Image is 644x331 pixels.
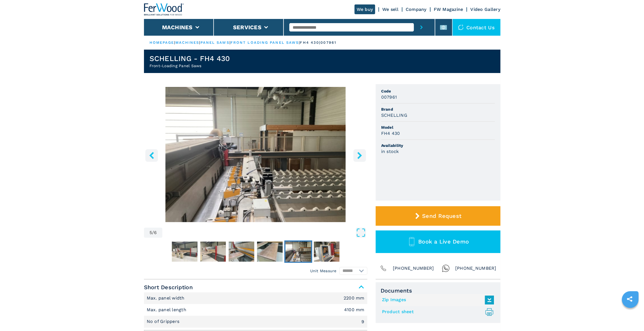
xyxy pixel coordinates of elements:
[200,242,226,262] img: 8595a6c42c708e9fd14e7f583af31b55
[150,54,230,63] h1: SCHELLING - FH4 430
[154,230,157,235] span: 6
[381,148,399,155] h3: in stock
[144,282,367,292] span: Short Description
[434,7,463,12] a: FW Magazine
[144,87,367,222] img: Front-Loading Panel Saws SCHELLING FH4 430
[381,112,407,118] h3: SCHELLING
[361,320,364,324] em: 9
[175,40,199,45] a: machines
[150,230,152,235] span: 5
[300,40,320,45] p: fh4 430 |
[381,130,400,137] h3: FH4 430
[299,40,300,45] span: |
[285,242,311,262] img: bb49468d04d45e8a5014edeb0fd1a1f6
[452,19,500,36] div: Contact us
[381,88,495,94] span: Code
[172,242,197,262] img: a9f9492f24ed1ba4ad36a58857880f68
[458,25,464,30] img: Contact us
[256,240,284,263] button: Go to Slide 4
[145,149,158,162] button: left-button
[418,238,469,245] span: Book a Live Demo
[376,230,500,253] button: Book a Live Demo
[313,240,341,263] button: Go to Slide 6
[171,240,199,263] button: Go to Slide 1
[257,242,283,262] img: 16e980de3eb8c48024b3595a9376cbf0
[233,24,261,31] button: Services
[229,242,254,262] img: 5a980c64cfdf1d28ba925541086f886b
[353,149,366,162] button: right-button
[144,3,184,16] img: Ferwood
[147,295,186,301] p: Max. panel width
[227,240,255,263] button: Go to Slide 3
[320,40,336,45] p: 007961
[314,242,339,262] img: 270f82c5d99777554bef02804b6b8f7d
[381,287,495,294] span: Documents
[470,7,500,12] a: Video Gallery
[147,307,188,313] p: Max. panel length
[144,87,367,222] div: Go to Slide 5
[200,40,229,45] a: panel saws
[381,125,495,130] span: Model
[150,63,230,69] h2: Front-Loading Panel Saws
[379,264,387,272] img: Phone
[382,307,491,317] a: Product sheet
[344,308,364,312] em: 4100 mm
[442,264,450,272] img: Whatsapp
[354,4,375,14] a: We buy
[310,268,337,274] em: Unit Measure
[284,240,312,263] button: Go to Slide 5
[229,40,231,45] span: |
[393,264,434,272] span: [PHONE_NUMBER]
[231,40,299,45] a: front loading panel saws
[174,40,175,45] span: |
[422,213,461,219] span: Send Request
[150,40,174,45] a: HOMEPAGE
[199,40,200,45] span: |
[147,318,181,325] p: No of Grippers
[381,143,495,148] span: Availability
[382,7,398,12] a: We sell
[152,230,154,235] span: /
[344,296,364,300] em: 2200 mm
[620,306,640,327] iframe: Chat
[414,19,429,36] button: submit-button
[381,94,397,100] h3: 007961
[382,295,491,305] a: Zip Images
[199,240,227,263] button: Go to Slide 2
[381,106,495,112] span: Brand
[623,292,636,306] a: sharethis
[162,24,193,31] button: Machines
[406,7,427,12] a: Company
[164,228,366,238] button: Open Fullscreen
[376,206,500,226] button: Send Request
[144,240,367,263] nav: Thumbnail Navigation
[455,264,496,272] span: [PHONE_NUMBER]
[144,292,367,328] div: Short Description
